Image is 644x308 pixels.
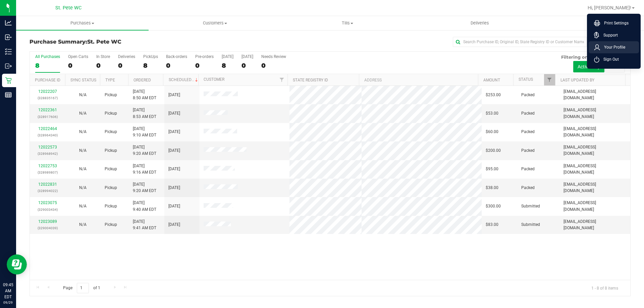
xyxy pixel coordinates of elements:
a: Amount [483,78,500,82]
span: Submitted [521,222,540,228]
button: N/A [79,185,87,191]
a: Type [105,78,115,82]
div: Back-orders [166,54,187,59]
span: [DATE] [168,92,180,98]
span: Pickup [105,166,117,172]
a: Customers [149,16,281,30]
th: Address [359,74,478,86]
a: Support [594,32,636,39]
p: (328994022) [34,188,61,194]
a: Filter [544,74,555,85]
button: Active only [573,61,604,72]
span: Pickup [105,222,117,228]
li: Sign Out [589,53,639,65]
span: Packed [521,129,535,135]
a: Tills [281,16,414,30]
span: Pickup [105,203,117,209]
span: [DATE] [168,166,180,172]
p: 09:45 AM EDT [3,282,13,300]
span: Not Applicable [79,167,87,171]
div: Pre-orders [195,54,214,59]
p: 09/29 [3,300,13,305]
a: 12022573 [38,145,57,149]
span: 1 - 8 of 8 items [586,283,624,293]
span: [DATE] 8:50 AM EDT [133,88,156,101]
span: St. Pete WC [55,5,82,11]
inline-svg: Inbound [5,34,12,41]
div: Needs Review [261,54,286,59]
span: Packed [521,147,535,154]
span: [DATE] [168,222,180,228]
button: N/A [79,129,87,135]
span: Pickup [105,185,117,191]
a: Customer [204,77,224,82]
span: Customers [149,20,281,26]
span: Not Applicable [79,111,87,116]
a: Last Updated By [560,78,594,82]
a: Purchase ID [35,78,60,82]
span: Not Applicable [79,204,87,208]
div: 0 [195,62,214,69]
span: [EMAIL_ADDRESS][DOMAIN_NAME] [563,200,626,212]
span: Print Settings [600,20,629,26]
p: (328835167) [34,95,61,101]
span: Filtering on status: [561,54,605,60]
p: (328968942) [34,150,61,157]
span: Not Applicable [79,222,87,227]
span: Hi, [PERSON_NAME]! [588,5,631,10]
p: (329003434) [34,206,61,213]
span: [DATE] 9:40 AM EDT [133,200,156,212]
button: N/A [79,92,87,98]
div: [DATE] [241,54,253,59]
a: 12023075 [38,200,57,205]
span: $38.00 [486,185,498,191]
span: Not Applicable [79,93,87,97]
p: (329004039) [34,225,61,231]
span: $95.00 [486,166,498,172]
span: [EMAIL_ADDRESS][DOMAIN_NAME] [563,163,626,176]
a: 12022831 [38,182,57,187]
div: 0 [166,62,187,69]
button: N/A [79,166,87,172]
div: 0 [261,62,286,69]
span: Packed [521,166,535,172]
span: [DATE] [168,110,180,117]
a: 12022753 [38,164,57,168]
span: [DATE] 9:41 AM EDT [133,219,156,231]
span: [EMAIL_ADDRESS][DOMAIN_NAME] [563,181,626,194]
span: [EMAIL_ADDRESS][DOMAIN_NAME] [563,88,626,101]
div: PickUps [143,54,158,59]
span: Not Applicable [79,129,87,134]
span: Not Applicable [79,185,87,190]
button: N/A [79,147,87,154]
span: [EMAIL_ADDRESS][DOMAIN_NAME] [563,219,626,231]
a: Filter [276,74,287,85]
span: $253.00 [486,92,501,98]
div: 8 [143,62,158,69]
a: 12022207 [38,89,57,94]
button: N/A [79,222,87,228]
span: Packed [521,110,535,117]
div: 0 [241,62,253,69]
span: Pickup [105,129,117,135]
a: Purchases [16,16,149,30]
button: N/A [79,203,87,209]
span: Pickup [105,92,117,98]
a: Ordered [133,78,151,82]
span: Packed [521,185,535,191]
span: Page of 1 [57,283,106,293]
div: Open Carts [68,54,88,59]
span: [DATE] [168,147,180,154]
a: Status [519,77,533,82]
span: Deliveries [462,20,498,26]
a: Scheduled [169,77,199,82]
inline-svg: Analytics [5,19,12,26]
div: 0 [118,62,135,69]
p: (328917606) [34,114,61,120]
span: $300.00 [486,203,501,209]
inline-svg: Retail [5,77,12,84]
inline-svg: Outbound [5,63,12,69]
span: Sign Out [599,56,619,63]
span: [DATE] [168,129,180,135]
span: [DATE] [168,203,180,209]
